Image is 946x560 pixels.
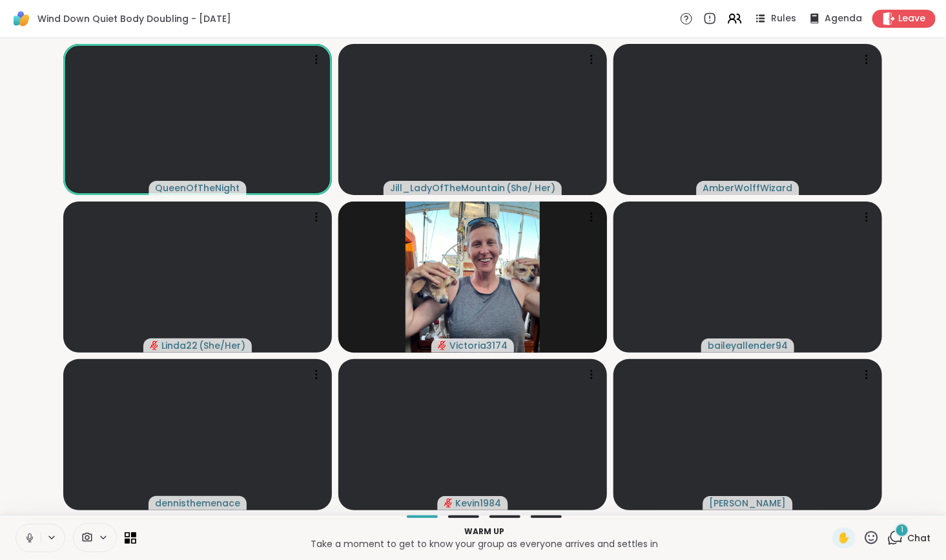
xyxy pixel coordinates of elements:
span: audio-muted [438,341,447,350]
span: Agenda [825,12,862,25]
span: audio-muted [444,499,453,508]
span: dennisthemenace [155,497,240,510]
span: ( She/ Her ) [506,181,555,194]
span: Rules [771,12,796,25]
span: AmberWolffWizard [703,181,793,194]
p: Take a moment to get to know your group as everyone arrives and settles in [144,537,825,550]
span: Chat [907,532,931,544]
span: [PERSON_NAME] [710,497,787,510]
span: 1 [901,524,903,535]
span: audio-muted [150,341,159,350]
span: Wind Down Quiet Body Doubling - [DATE] [37,12,231,25]
span: Jill_LadyOfTheMountain [390,181,505,194]
span: QueenOfTheNight [156,181,240,194]
img: ShareWell Logomark [10,8,32,30]
span: baileyallender94 [708,339,788,352]
p: Warm up [144,526,825,537]
img: Victoria3174 [406,202,540,353]
span: ✋ [838,530,850,546]
span: Linda22 [161,339,198,352]
span: Kevin1984 [456,497,502,510]
span: Victoria3174 [449,339,508,352]
span: ( She/Her ) [199,339,245,352]
span: Leave [898,12,925,25]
